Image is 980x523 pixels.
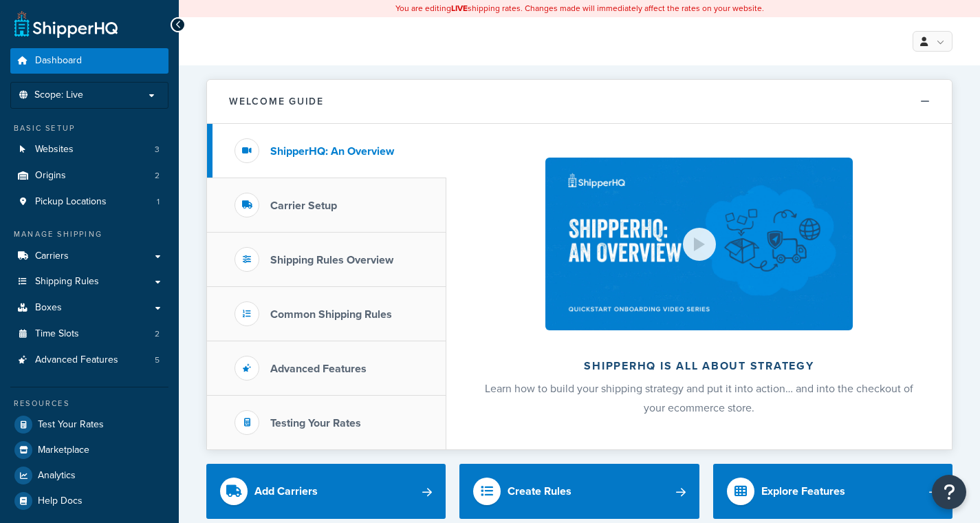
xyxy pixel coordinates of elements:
a: Time Slots2 [10,321,168,347]
span: Help Docs [38,495,83,507]
a: Advanced Features5 [10,348,168,373]
div: Basic Setup [10,122,168,134]
a: Websites3 [10,137,168,162]
span: Boxes [35,302,62,314]
div: Create Rules [508,482,571,501]
a: Dashboard [10,48,168,74]
span: Marketplace [38,445,89,456]
span: Websites [35,144,74,156]
a: Test Your Rates [10,412,168,437]
span: Carriers [35,250,69,262]
span: Advanced Features [35,354,118,366]
img: ShipperHQ is all about strategy [545,158,852,330]
span: 2 [155,328,160,340]
button: Open Resource Center [932,475,966,509]
a: Pickup Locations1 [10,189,168,215]
li: Advanced Features [10,348,168,373]
a: Marketplace [10,438,168,462]
span: Test Your Rates [38,419,104,431]
h3: ShipperHQ: An Overview [270,145,394,158]
div: Manage Shipping [10,228,168,240]
span: 2 [155,170,160,182]
a: Origins2 [10,163,168,189]
span: Origins [35,170,66,182]
h2: ShipperHQ is all about strategy [483,360,915,372]
a: Explore Features [713,464,952,519]
span: Analytics [38,470,76,482]
span: Dashboard [35,55,82,67]
div: Add Carriers [254,482,318,501]
h3: Common Shipping Rules [270,308,392,321]
span: 3 [155,144,160,156]
span: 1 [157,196,160,208]
span: Learn how to build your shipping strategy and put it into action… and into the checkout of your e... [485,381,913,416]
span: 5 [155,354,160,366]
span: Pickup Locations [35,196,107,208]
span: Scope: Live [34,89,83,101]
a: Boxes [10,295,168,321]
a: Shipping Rules [10,269,168,295]
a: Carriers [10,244,168,269]
h2: Welcome Guide [229,96,324,107]
li: Pickup Locations [10,189,168,215]
h3: Testing Your Rates [270,417,361,429]
span: Shipping Rules [35,276,99,288]
div: Resources [10,398,168,409]
h3: Advanced Features [270,363,367,375]
span: Time Slots [35,328,79,340]
li: Websites [10,137,168,162]
button: Welcome Guide [207,80,952,124]
h3: Shipping Rules Overview [270,254,393,266]
div: Explore Features [761,482,845,501]
h3: Carrier Setup [270,200,337,212]
a: Help Docs [10,489,168,513]
li: Time Slots [10,321,168,347]
b: LIVE [451,2,468,14]
a: Analytics [10,463,168,488]
a: Add Carriers [206,464,446,519]
a: Create Rules [459,464,699,519]
li: Origins [10,163,168,189]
